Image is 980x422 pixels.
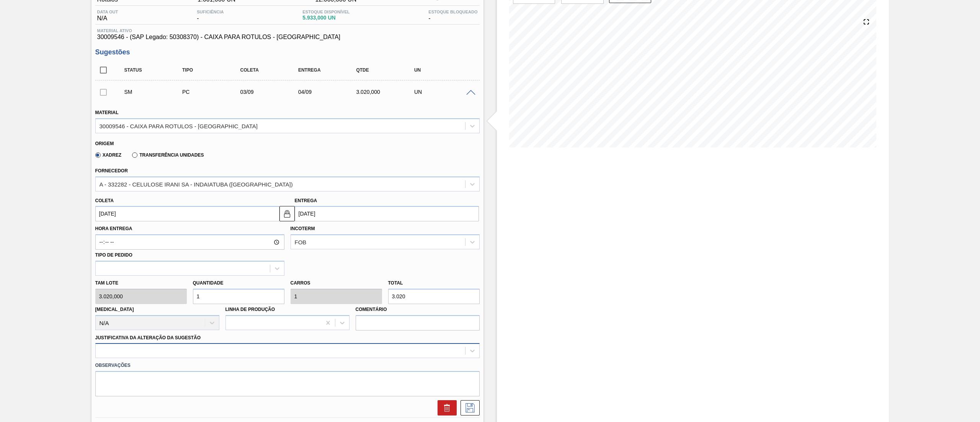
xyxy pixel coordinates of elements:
[296,89,363,95] div: 04/09/2025
[302,15,350,21] span: 5.933,000 UN
[238,89,304,95] div: 03/09/2025
[283,209,292,218] img: locked
[100,181,293,187] div: A - 332282 - CELULOSE IRANI SA - INDAIATUBA ([GEOGRAPHIC_DATA])
[291,280,310,286] label: Carros
[95,168,128,173] label: Fornecedor
[279,206,295,221] button: locked
[356,304,480,315] label: Comentário
[412,67,479,73] div: UN
[95,110,119,115] label: Material
[434,400,457,415] div: Excluir Sugestão
[95,278,187,289] label: Tam lote
[97,28,478,33] span: Material ativo
[296,67,363,73] div: Entrega
[95,198,114,203] label: Coleta
[95,206,279,221] input: dd/mm/yyyy
[225,307,275,312] label: Linha de Produção
[95,307,134,312] label: [MEDICAL_DATA]
[100,123,258,129] div: 30009546 - CAIXA PARA ROTULOS - [GEOGRAPHIC_DATA]
[95,152,122,158] label: Xadrez
[95,335,201,340] label: Justificativa da Alteração da Sugestão
[238,67,304,73] div: Coleta
[97,10,118,14] span: Data out
[132,152,204,158] label: Transferência Unidades
[95,360,480,371] label: Observações
[122,89,189,95] div: Sugestão Manual
[180,67,247,73] div: Tipo
[195,10,225,22] div: -
[354,89,420,95] div: 3.020,000
[457,400,480,415] div: Salvar Sugestão
[291,226,315,231] label: Incoterm
[426,10,479,22] div: -
[95,10,120,22] div: N/A
[95,141,114,146] label: Origem
[97,34,478,41] span: 30009546 - (SAP Legado: 50308370) - CAIXA PARA ROTULOS - [GEOGRAPHIC_DATA]
[95,223,284,234] label: Hora Entrega
[95,252,132,258] label: Tipo de pedido
[197,10,224,14] span: Suficiência
[412,89,479,95] div: UN
[295,206,479,221] input: dd/mm/yyyy
[180,89,247,95] div: Pedido de Compra
[428,10,477,14] span: Estoque Bloqueado
[295,239,307,245] div: FOB
[193,280,224,286] label: Quantidade
[302,10,350,14] span: Estoque Disponível
[354,67,420,73] div: Qtde
[295,198,317,203] label: Entrega
[122,67,189,73] div: Status
[95,48,480,56] h3: Sugestões
[388,280,403,286] label: Total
